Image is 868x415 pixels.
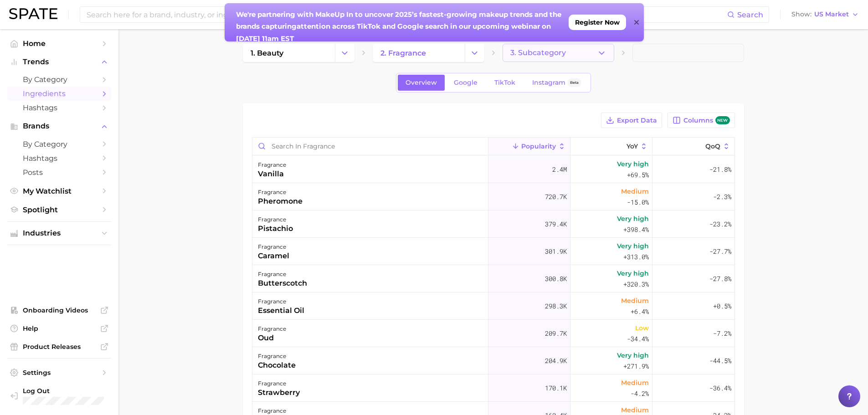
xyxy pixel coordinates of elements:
[258,241,289,252] div: fragrance
[258,278,307,289] div: butterscotch
[737,10,763,19] span: Search
[7,101,111,115] a: Hashtags
[635,323,649,333] span: Low
[465,44,484,62] button: Change Category
[631,388,649,399] span: -4.2%
[23,324,96,333] span: Help
[494,79,515,87] span: TikTok
[488,138,570,155] button: Popularity
[258,360,296,371] div: chocolate
[23,39,96,48] span: Home
[252,138,488,155] input: Search in fragrance
[713,301,731,312] span: +0.5%
[545,301,567,312] span: 298.3k
[601,113,662,128] button: Export Data
[258,351,296,362] div: fragrance
[487,75,523,91] a: TikTok
[243,44,335,62] a: 1. beauty
[398,75,445,91] a: Overview
[621,377,649,388] span: Medium
[791,12,812,17] span: Show
[258,223,293,234] div: pistachio
[627,197,649,208] span: -15.0%
[23,187,96,195] span: My Watchlist
[617,241,649,251] span: Very high
[713,191,731,202] span: -2.3%
[258,378,300,389] div: fragrance
[623,279,649,290] span: +320.3%
[373,44,465,62] a: 2. fragrance
[7,151,111,165] a: Hashtags
[617,159,649,169] span: Very high
[545,191,567,202] span: 720.7k
[7,72,111,87] a: by Category
[23,58,96,66] span: Trends
[9,8,57,19] img: SPATE
[709,355,731,366] span: -44.5%
[545,328,567,339] span: 209.7k
[335,44,354,62] button: Change Category
[23,205,96,214] span: Spotlight
[521,143,556,150] span: Popularity
[23,369,96,377] span: Settings
[258,296,304,307] div: fragrance
[23,343,96,351] span: Product Releases
[23,229,96,237] span: Industries
[570,79,579,87] span: Beta
[406,79,437,87] span: Overview
[258,269,307,280] div: fragrance
[814,12,849,17] span: US Market
[23,387,134,395] span: Log Out
[258,159,286,170] div: fragrance
[715,116,730,125] span: new
[7,226,111,240] button: Industries
[86,7,727,22] input: Search here for a brand, industry, or ingredient
[23,89,96,98] span: Ingredients
[7,87,111,101] a: Ingredients
[23,122,96,130] span: Brands
[252,156,734,183] button: fragrancevanilla2.4mVery high+69.5%-21.8%
[23,168,96,177] span: Posts
[23,306,96,314] span: Onboarding Videos
[23,140,96,149] span: by Category
[789,9,861,20] button: ShowUS Market
[23,154,96,163] span: Hashtags
[23,103,96,112] span: Hashtags
[7,165,111,179] a: Posts
[510,49,566,57] span: 3. Subcategory
[627,333,649,344] span: -34.4%
[627,143,638,150] span: YoY
[258,305,304,316] div: essential oil
[258,387,300,398] div: strawberry
[380,49,426,57] span: 2. fragrance
[705,143,720,150] span: QoQ
[552,164,567,175] span: 2.4m
[709,383,731,394] span: -36.4%
[617,350,649,361] span: Very high
[7,36,111,51] a: Home
[545,383,567,394] span: 170.1k
[252,320,734,347] button: fragranceoud209.7kLow-34.4%-7.2%
[7,119,111,133] button: Brands
[627,169,649,180] span: +69.5%
[631,306,649,317] span: +6.4%
[258,196,303,207] div: pheromone
[617,117,657,124] span: Export Data
[7,203,111,217] a: Spotlight
[617,268,649,279] span: Very high
[252,374,734,402] button: fragrancestrawberry170.1kMedium-4.2%-36.4%
[252,210,734,238] button: fragrancepistachio379.4kVery high+398.4%-23.2%
[503,44,614,62] button: 3. Subcategory
[252,183,734,210] button: fragrancepheromone720.7kMedium-15.0%-2.3%
[23,75,96,84] span: by Category
[617,213,649,224] span: Very high
[683,116,729,125] span: Columns
[532,79,565,87] span: Instagram
[709,246,731,257] span: -27.7%
[652,138,734,155] button: QoQ
[454,79,478,87] span: Google
[621,186,649,197] span: Medium
[709,164,731,175] span: -21.8%
[258,323,286,334] div: fragrance
[7,55,111,69] button: Trends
